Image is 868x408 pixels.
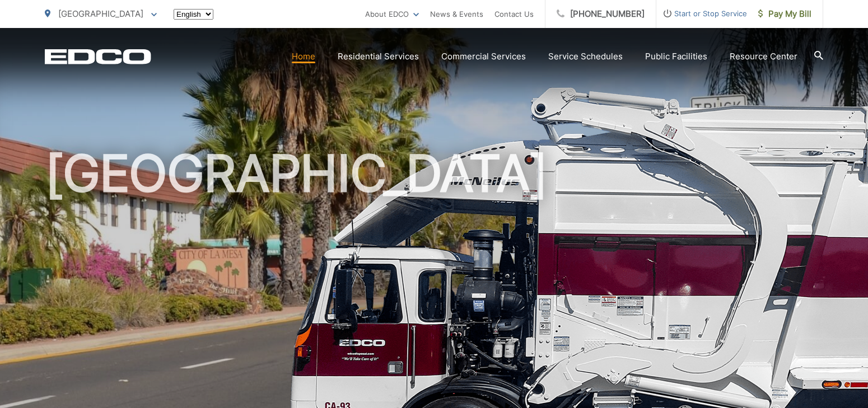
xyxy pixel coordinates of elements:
[758,7,811,21] span: Pay My Bill
[730,50,797,63] a: Resource Center
[45,49,151,64] a: EDCD logo. Return to the homepage.
[365,7,419,21] a: About EDCO
[58,8,143,19] span: [GEOGRAPHIC_DATA]
[292,50,315,63] a: Home
[338,50,419,63] a: Residential Services
[441,50,526,63] a: Commercial Services
[645,50,707,63] a: Public Facilities
[430,7,483,21] a: News & Events
[174,9,213,20] select: Select a language
[494,7,534,21] a: Contact Us
[548,50,623,63] a: Service Schedules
